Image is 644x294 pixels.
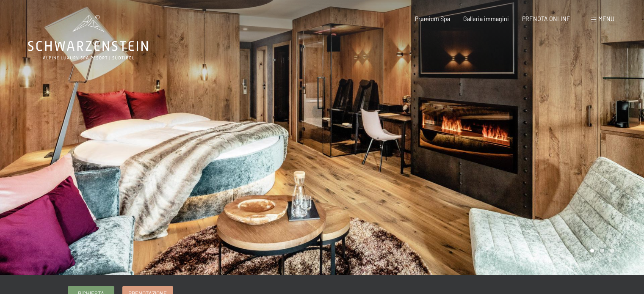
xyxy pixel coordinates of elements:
[598,15,614,22] span: Menu
[522,15,570,22] a: PRENOTA ONLINE
[463,15,509,22] a: Galleria immagini
[415,15,450,22] a: Premium Spa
